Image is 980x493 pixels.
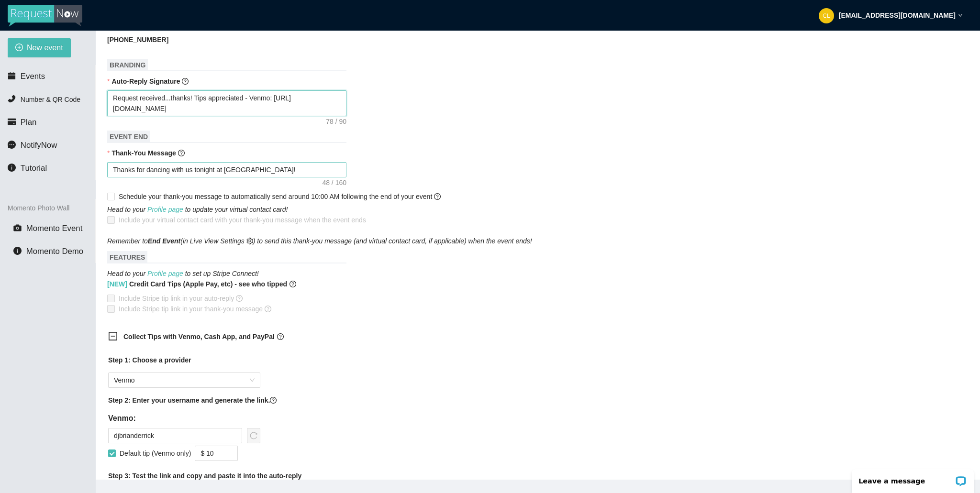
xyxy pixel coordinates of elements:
button: plus-circleNew event [8,38,71,57]
i: Head to your to set up Stripe Connect! [107,270,259,277]
b: Step 2: Enter your username and generate the link. [108,396,270,404]
span: camera [13,224,22,232]
a: Profile page [147,206,183,213]
span: info-circle [13,247,22,255]
strong: [EMAIL_ADDRESS][DOMAIN_NAME] [839,11,956,19]
iframe: LiveChat chat widget [846,463,980,493]
span: question-circle [178,150,185,156]
span: Momento Demo [26,247,83,256]
b: Credit Card Tips (Apple Pay, etc) - see who tipped [107,279,287,289]
span: question-circle [236,295,243,302]
span: down [958,13,963,18]
span: credit-card [8,118,16,126]
button: reload [247,428,260,443]
span: question-circle [290,279,296,289]
h5: Venmo: [108,413,260,424]
b: End Event [148,237,180,245]
span: question-circle [265,306,271,312]
b: Collect Tips with Venmo, Cash App, and PayPal [123,333,275,340]
span: Number & QR Code [21,96,80,103]
span: New event [27,42,63,54]
img: 71fd231b459e46701a55cef29275c810 [819,8,834,23]
span: calendar [8,72,16,80]
span: setting [246,238,253,244]
span: question-circle [277,333,284,340]
b: Thank-You Message [111,149,176,157]
span: Events [21,72,45,81]
span: EVENT END [107,131,150,143]
span: Default tip (Venmo only) [116,448,195,459]
span: question-circle [182,78,189,85]
span: phone [8,95,16,103]
span: Momento Event [26,224,83,233]
span: Include Stripe tip link in your auto-reply [115,293,246,304]
b: Auto-Reply Signature [111,77,180,85]
span: [NEW] [107,280,127,288]
span: FEATURES [107,251,147,263]
input: Venmo username (without the @) [108,428,242,443]
span: Plan [21,118,37,127]
span: Tutorial [21,164,47,173]
textarea: Thanks for dancing with us tonight at [GEOGRAPHIC_DATA]! [107,162,346,177]
a: Profile page [147,270,183,277]
span: Include your virtual contact card with your thank-you message when the event ends [119,216,366,224]
span: info-circle [8,164,16,172]
img: RequestNow [8,5,82,27]
b: [PHONE_NUMBER] [107,36,168,44]
span: BRANDING [107,59,148,71]
div: Collect Tips with Venmo, Cash App, and PayPalquestion-circle [100,326,340,349]
b: Step 1: Choose a provider [108,356,191,364]
i: Remember to (in Live View Settings ) to send this thank-you message (and virtual contact card, if... [107,237,532,245]
i: Head to your to update your virtual contact card! [107,206,288,213]
span: minus-square [108,331,118,341]
span: Schedule your thank-you message to automatically send around 10:00 AM following the end of your e... [119,193,441,200]
span: question-circle [434,193,441,200]
textarea: Request received...thanks! Tips appreciated - Venmo: [URL][DOMAIN_NAME] [107,90,346,116]
span: Include Stripe tip link in your thank-you message [115,304,275,314]
span: NotifyNow [21,141,57,150]
span: question-circle [270,397,277,404]
span: Venmo [114,373,255,387]
span: message [8,141,16,149]
span: plus-circle [15,44,23,53]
